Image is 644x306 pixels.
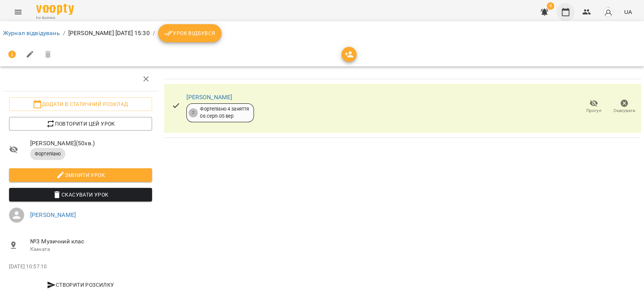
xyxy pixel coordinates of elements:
span: Змінити урок [15,171,146,180]
li: / [63,29,65,38]
a: [PERSON_NAME] [186,94,232,101]
nav: breadcrumb [3,24,641,42]
button: Menu [9,3,27,21]
span: Створити розсилку [12,280,149,289]
p: [PERSON_NAME] [DATE] 15:30 [68,29,150,38]
button: Повторити цей урок [9,117,152,131]
span: Скасувати Урок [15,190,146,199]
button: Створити розсилку [9,278,152,292]
button: Скасувати [609,96,639,117]
a: Журнал відвідувань [3,29,60,37]
img: avatar_s.png [603,7,613,17]
p: [DATE] 10:57:10 [9,263,152,271]
span: Повторити цей урок [15,119,146,128]
img: Voopty Logo [36,4,74,15]
span: 4 [547,2,554,10]
button: Прогул [578,96,609,117]
span: Прогул [586,108,601,114]
span: UA [624,8,632,16]
button: Скасувати Урок [9,188,152,201]
span: For Business [36,15,74,20]
span: №3 Музичний клас [30,237,152,246]
a: [PERSON_NAME] [30,211,76,218]
button: UA [621,5,635,19]
button: Додати в статичний розклад [9,97,152,111]
button: Змінити урок [9,168,152,182]
div: Фортепіано 4 заняття 06 серп - 05 вер [200,106,249,120]
button: Урок відбувся [158,24,221,42]
span: Додати в статичний розклад [15,100,146,109]
li: / [153,29,155,38]
span: Скасувати [613,108,635,114]
span: Фортепіано [30,151,65,157]
p: Кімната [30,246,152,253]
div: 2 [189,108,198,117]
span: [PERSON_NAME] ( 50 хв. ) [30,139,152,148]
span: Урок відбувся [164,29,215,38]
